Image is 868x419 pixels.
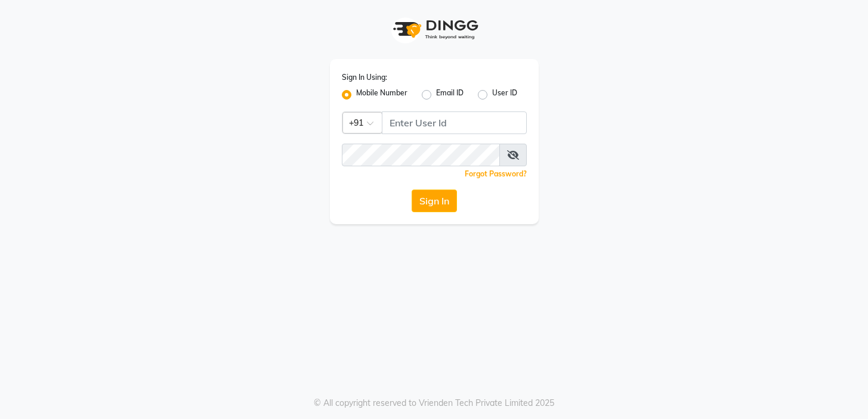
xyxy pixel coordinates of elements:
[342,72,387,83] label: Sign In Using:
[387,12,482,47] img: logo1.svg
[436,88,464,102] label: Email ID
[412,190,457,212] button: Sign In
[356,88,407,102] label: Mobile Number
[342,144,500,166] input: Username
[492,88,517,102] label: User ID
[382,111,527,134] input: Username
[465,169,527,178] a: Forgot Password?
